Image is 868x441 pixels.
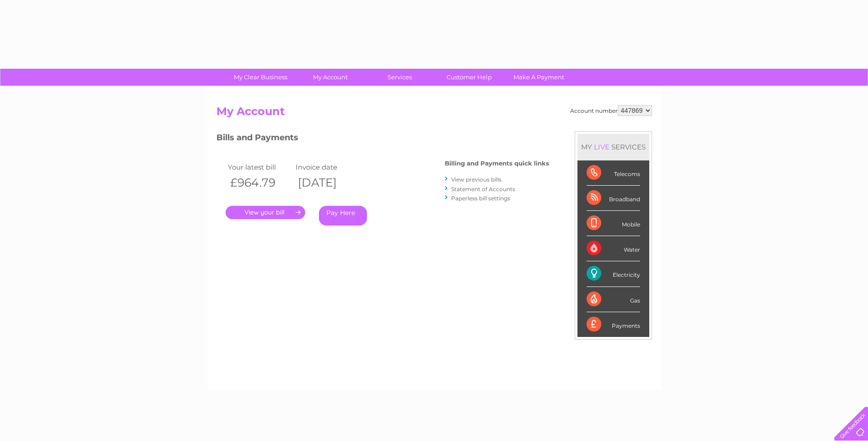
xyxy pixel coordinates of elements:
[216,131,549,147] h3: Bills and Payments
[451,176,501,183] a: View previous bills
[577,134,649,160] div: MY SERVICES
[431,69,507,86] a: Customer Help
[226,206,305,219] a: .
[592,143,611,151] div: LIVE
[587,312,640,337] div: Payments
[223,69,298,86] a: My Clear Business
[226,173,294,192] th: £964.79
[216,105,652,122] h2: My Account
[293,161,361,173] td: Invoice date
[587,287,640,312] div: Gas
[451,186,515,193] a: Statement of Accounts
[570,105,652,116] div: Account number
[445,160,549,167] h4: Billing and Payments quick links
[293,173,361,192] th: [DATE]
[501,69,577,86] a: Make A Payment
[587,211,640,236] div: Mobile
[587,261,640,287] div: Electricity
[587,160,640,186] div: Telecoms
[587,186,640,211] div: Broadband
[362,69,437,86] a: Services
[451,195,510,202] a: Paperless bill settings
[292,69,368,86] a: My Account
[587,236,640,261] div: Water
[319,206,367,226] a: Pay Here
[226,161,294,173] td: Your latest bill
